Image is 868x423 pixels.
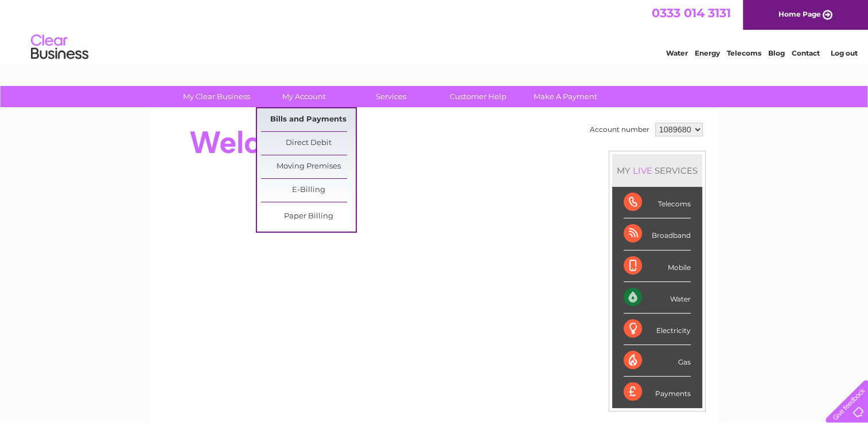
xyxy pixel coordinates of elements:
div: Water [624,282,691,314]
a: Bills and Payments [261,108,356,131]
a: My Clear Business [169,86,264,107]
a: Contact [792,49,820,57]
a: Paper Billing [261,205,356,228]
a: 0333 014 3131 [652,6,731,20]
div: Clear Business is a trading name of Verastar Limited (registered in [GEOGRAPHIC_DATA] No. 3667643... [164,6,706,56]
a: My Account [256,86,351,107]
div: Broadband [624,218,691,250]
a: Direct Debit [261,132,356,155]
a: Services [344,86,438,107]
div: Gas [624,345,691,377]
a: Make A Payment [518,86,613,107]
a: Water [666,49,688,57]
a: Log out [830,49,857,57]
a: Customer Help [431,86,526,107]
a: Blog [768,49,785,57]
a: E-Billing [261,179,356,202]
a: Telecoms [727,49,761,57]
div: LIVE [630,165,655,176]
img: logo.png [30,30,89,65]
div: Payments [624,377,691,408]
div: Telecoms [624,187,691,218]
a: Energy [695,49,720,57]
div: MY SERVICES [612,154,702,187]
div: Electricity [624,314,691,345]
td: Account number [587,120,652,139]
div: Mobile [624,250,691,282]
a: Moving Premises [261,155,356,178]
